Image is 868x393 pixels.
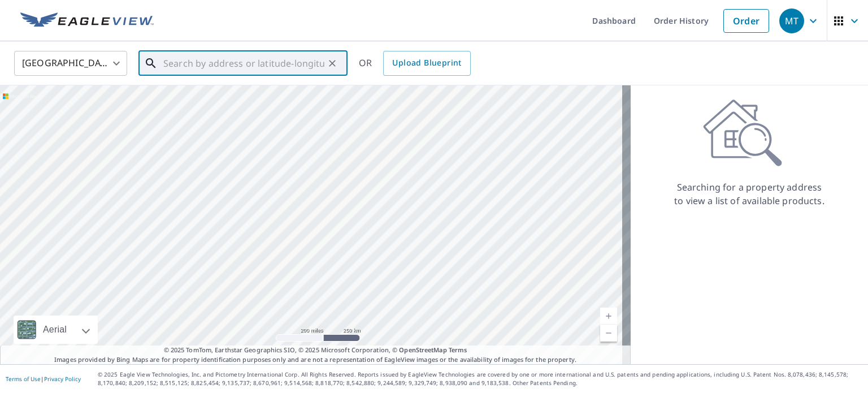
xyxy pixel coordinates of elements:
p: | [6,375,81,382]
div: OR [359,51,471,76]
div: Aerial [40,316,70,344]
a: OpenStreetMap [399,346,446,354]
a: Current Level 5, Zoom Out [600,325,617,342]
a: Order [723,9,769,33]
a: Privacy Policy [44,375,81,383]
span: Upload Blueprint [392,56,461,70]
button: Clear [324,55,340,71]
p: Searching for a property address to view a list of available products. [674,180,825,208]
a: Current Level 5, Zoom In [600,308,617,325]
a: Upload Blueprint [383,51,470,76]
img: EV Logo [20,12,154,29]
div: Aerial [14,316,98,344]
span: © 2025 TomTom, Earthstar Geographics SIO, © 2025 Microsoft Corporation, © [164,346,467,355]
input: Search by address or latitude-longitude [163,47,324,79]
div: MT [779,8,804,33]
div: [GEOGRAPHIC_DATA] [14,47,127,79]
p: © 2025 Eagle View Technologies, Inc. and Pictometry International Corp. All Rights Reserved. Repo... [98,370,862,387]
a: Terms [449,346,467,354]
a: Terms of Use [6,375,41,383]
